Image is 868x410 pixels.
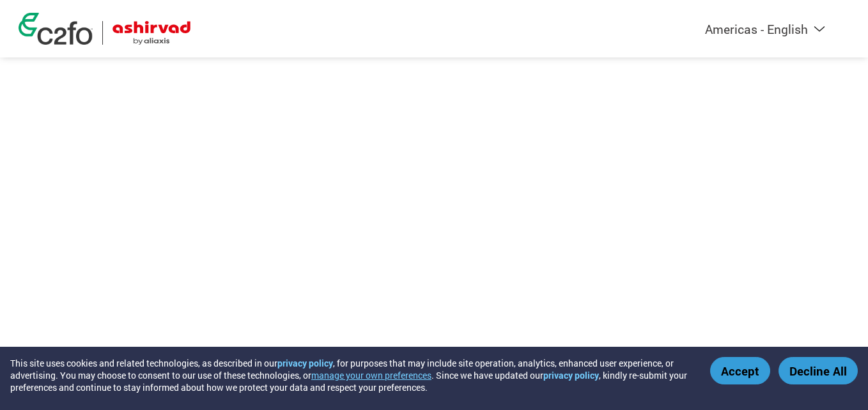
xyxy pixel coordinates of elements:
img: c2fo logo [19,13,93,45]
button: Accept [710,357,770,384]
a: privacy policy [543,369,599,381]
img: Ashirvad [112,21,190,45]
button: Decline All [779,357,858,384]
button: manage your own preferences [311,369,431,381]
div: This site uses cookies and related technologies, as described in our , for purposes that may incl... [10,357,692,393]
a: privacy policy [277,357,333,369]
